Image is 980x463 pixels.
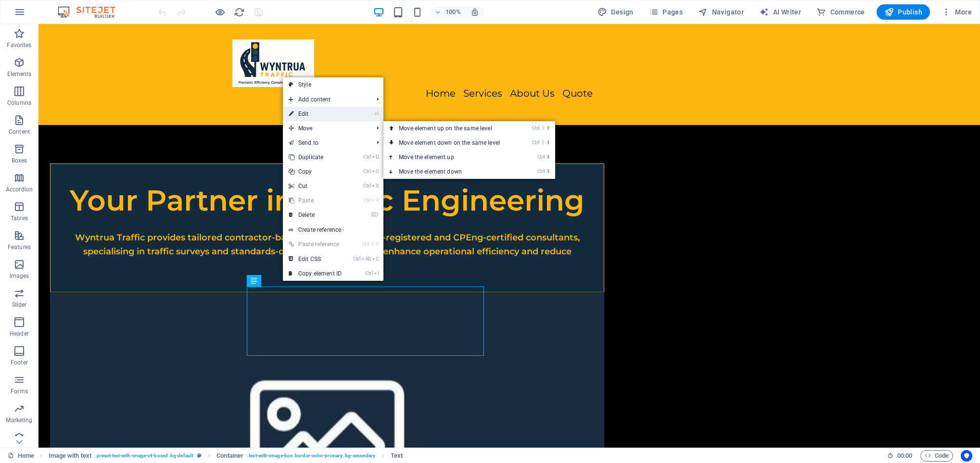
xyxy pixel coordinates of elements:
[49,450,91,462] span: Click to select. Double-click to edit
[6,186,33,193] p: Accordion
[594,4,637,20] button: Design
[541,139,545,146] i: ⇧
[942,7,972,17] span: More
[7,41,31,49] p: Favorites
[759,7,801,17] span: AI Writer
[694,4,748,20] button: Navigator
[361,256,371,262] i: Alt
[283,179,347,193] a: CtrlXCut
[11,214,28,222] p: Tables
[214,6,226,18] button: Click here to leave preview mode and continue editing
[887,450,913,462] h6: Session time
[283,223,383,237] a: Create reference
[920,450,953,462] button: Code
[8,450,34,462] a: Click to cancel selection. Double-click to open Pages
[546,154,550,160] i: ⬆
[12,301,27,309] p: Slider
[546,139,550,146] i: ⬇
[372,168,379,175] i: C
[383,164,519,179] a: Ctrl⬇Move the element down
[247,450,375,462] span: . text-with-image-box .border-color-primary .bg-secondary
[598,7,634,17] span: Design
[755,4,805,20] button: AI Writer
[197,453,202,458] i: This element is a customizable preset
[391,450,403,462] span: Click to select. Double-click to edit
[816,7,865,17] span: Commerce
[283,266,347,281] a: CtrlICopy element ID
[8,243,31,251] p: Features
[55,6,127,18] img: Editor Logo
[363,154,371,160] i: Ctrl
[383,150,519,164] a: Ctrl⬆Move the element up
[9,128,30,136] p: Content
[7,99,31,107] p: Columns
[371,212,379,218] i: ⌦
[925,450,949,462] span: Code
[283,252,347,266] a: CtrlAltCEdit CSS
[649,7,683,17] span: Pages
[370,241,375,247] i: ⇧
[897,450,912,462] span: 00 00
[546,168,550,175] i: ⬇
[594,4,637,20] div: Design (Ctrl+Alt+Y)
[372,183,379,189] i: X
[537,168,545,175] i: Ctrl
[363,197,371,203] i: Ctrl
[431,6,465,18] button: 100%
[283,208,347,222] a: ⌦Delete
[283,77,383,92] a: Style
[372,256,379,262] i: C
[283,121,369,136] span: Move
[49,450,403,462] nav: breadcrumb
[363,168,371,175] i: Ctrl
[365,270,373,276] i: Ctrl
[6,416,32,424] p: Marketing
[374,270,379,276] i: I
[283,107,347,121] a: ⏎Edit
[884,7,922,17] span: Publish
[813,4,869,20] button: Commerce
[233,6,245,18] button: reload
[877,4,930,20] button: Publish
[10,330,29,338] p: Header
[698,7,744,17] span: Navigator
[11,388,28,395] p: Forms
[532,139,540,146] i: Ctrl
[95,450,193,462] span: . preset-text-with-image-v4-boxed .bg-default
[283,92,369,107] span: Add content
[383,136,519,150] a: Ctrl⇧⬇Move element down on the same level
[645,4,687,20] button: Pages
[362,241,369,247] i: Ctrl
[10,272,29,280] p: Images
[234,7,245,18] i: Reload page
[537,154,545,160] i: Ctrl
[216,450,243,462] span: Click to select. Double-click to edit
[904,452,905,459] span: :
[283,136,369,150] a: Send to
[372,154,379,160] i: D
[938,4,976,20] button: More
[445,6,461,18] h6: 100%
[471,8,479,16] i: On resize automatically adjust zoom level to fit chosen device.
[11,359,28,366] p: Footer
[961,450,972,462] button: Usercentrics
[546,125,550,131] i: ⬆
[541,125,545,131] i: ⇧
[383,121,519,136] a: Ctrl⇧⬆Move element up on the same level
[363,183,371,189] i: Ctrl
[12,157,27,164] p: Boxes
[353,256,361,262] i: Ctrl
[283,237,347,251] a: Ctrl⇧VPaste reference
[283,164,347,179] a: CtrlCCopy
[374,111,379,117] i: ⏎
[372,197,379,203] i: V
[532,125,540,131] i: Ctrl
[7,70,32,78] p: Elements
[283,150,347,164] a: CtrlDDuplicate
[376,241,379,247] i: V
[283,193,347,208] a: CtrlVPaste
